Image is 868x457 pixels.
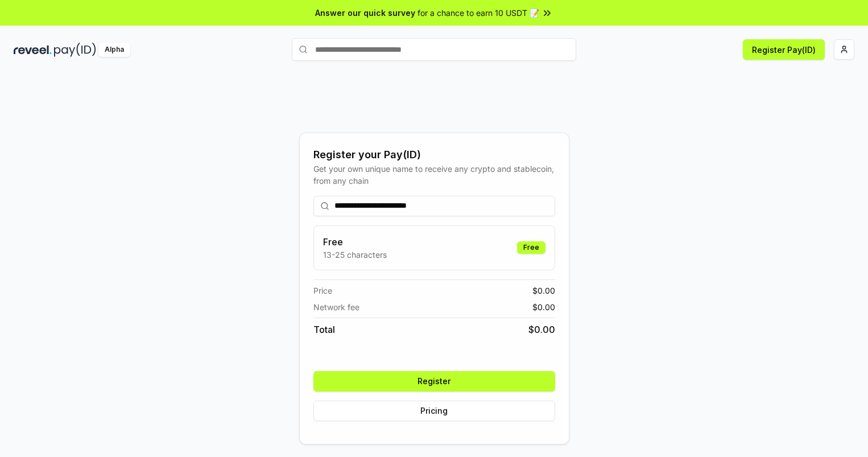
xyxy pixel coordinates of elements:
[532,285,555,297] span: $ 0.00
[313,285,332,297] span: Price
[313,163,555,187] div: Get your own unique name to receive any crypto and stablecoin, from any chain
[54,43,96,57] img: pay_id
[313,147,555,163] div: Register your Pay(ID)
[517,241,545,254] div: Free
[98,43,130,57] div: Alpha
[743,39,825,60] button: Register Pay(ID)
[313,401,555,421] button: Pricing
[14,43,52,57] img: reveel_dark
[315,7,415,19] span: Answer our quick survey
[418,7,539,19] span: for a chance to earn 10 USDT 📝
[532,301,555,313] span: $ 0.00
[323,235,387,249] h3: Free
[323,249,387,261] p: 13-25 characters
[313,301,359,313] span: Network fee
[313,323,335,336] span: Total
[528,323,555,336] span: $ 0.00
[313,371,555,392] button: Register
